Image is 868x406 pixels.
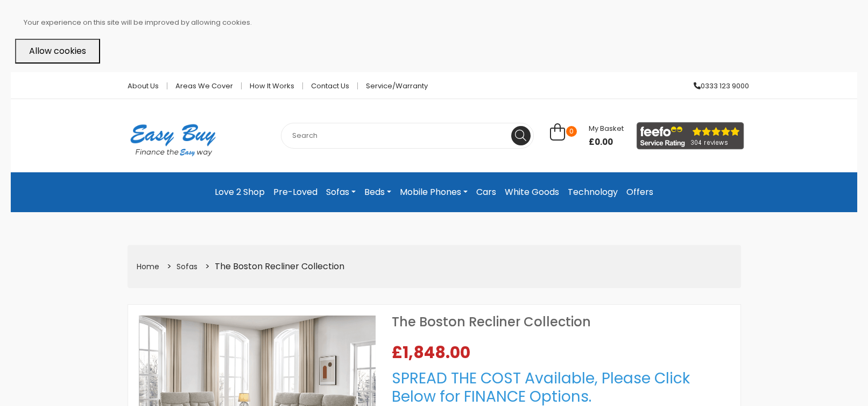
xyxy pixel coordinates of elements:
[303,82,358,89] a: Contact Us
[119,82,167,89] a: About Us
[210,181,269,204] a: Love 2 Shop
[15,39,100,64] button: Allow cookies
[167,82,242,89] a: Areas we cover
[269,181,322,204] a: Pre-Loved
[24,15,853,30] p: Your experience on this site will be improved by allowing cookies.
[137,261,159,272] a: Home
[392,369,730,405] h3: SPREAD THE COST Available, Please Click Below for FINANCE Options.
[322,181,360,204] a: Sofas
[177,261,197,272] a: Sofas
[201,258,345,275] li: The Boston Recliner Collection
[566,126,577,137] span: 0
[550,129,624,142] a: 0 My Basket £0.00
[392,316,730,328] h1: The Boston Recliner Collection
[637,122,744,150] img: feefo_logo
[396,181,472,204] a: Mobile Phones
[242,82,303,89] a: How it works
[500,181,563,204] a: White Goods
[589,123,624,134] span: My Basket
[622,181,658,204] a: Offers
[563,181,622,204] a: Technology
[119,110,227,170] img: Easy Buy
[472,181,500,204] a: Cars
[281,123,534,149] input: Search
[686,82,749,89] a: 0333 123 9000
[392,345,475,361] span: £1,848.00
[589,136,624,149] span: £0.00
[360,181,396,204] a: Beds
[358,82,428,89] a: Service/Warranty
